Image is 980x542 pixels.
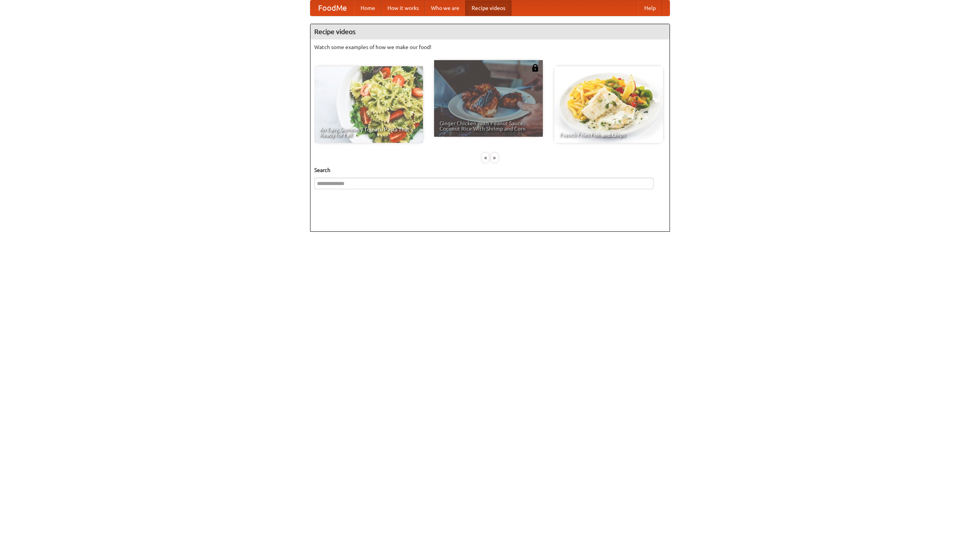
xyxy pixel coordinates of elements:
[465,0,511,16] a: Recipe videos
[381,0,425,16] a: How it works
[314,43,666,51] p: Watch some examples of how we make our food!
[560,132,658,138] span: French Fries Fish and Chips
[425,0,465,16] a: Who we are
[554,66,663,143] a: French Fries Fish and Chips
[314,66,423,143] a: An Easy, Summery Tomato Pasta That's Ready for Fall
[482,153,489,162] div: «
[638,0,662,16] a: Help
[320,127,418,138] span: An Easy, Summery Tomato Pasta That's Ready for Fall
[531,64,539,72] img: 483408.png
[491,153,498,162] div: »
[310,24,670,39] h4: Recipe videos
[314,166,666,174] h5: Search
[354,0,381,16] a: Home
[310,0,354,16] a: FoodMe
